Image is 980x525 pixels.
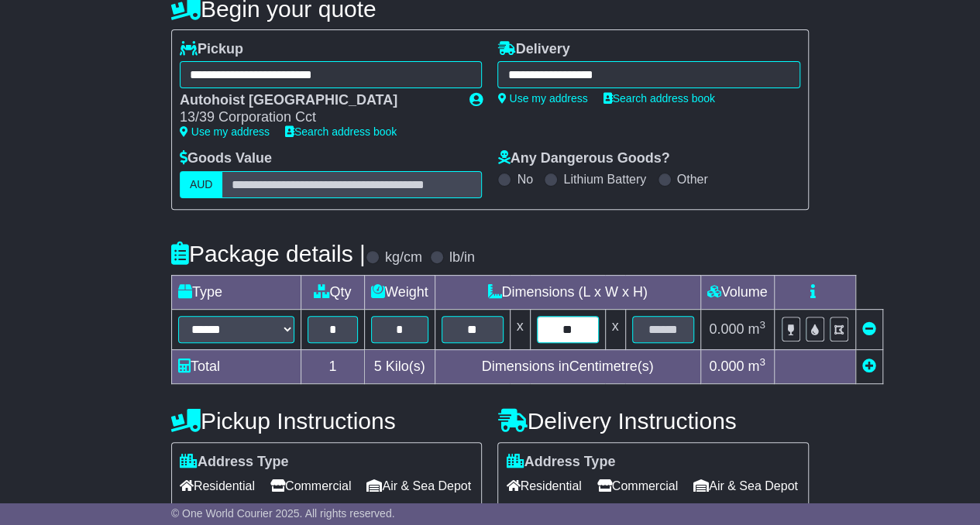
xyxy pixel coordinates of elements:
span: Commercial [270,474,351,498]
label: Goods Value [180,150,272,167]
a: Use my address [180,125,270,138]
label: No [517,172,532,187]
h4: Pickup Instructions [171,408,483,434]
span: © One World Courier 2025. All rights reserved. [171,507,395,520]
div: Autohoist [GEOGRAPHIC_DATA] [180,92,454,109]
span: Commercial [597,474,678,498]
td: x [510,309,530,349]
td: Weight [364,275,435,309]
label: Pickup [180,41,243,58]
a: Remove this item [862,321,876,337]
a: Search address book [603,92,715,105]
a: Search address book [285,125,397,138]
td: Total [171,349,301,383]
span: 0.000 [709,321,744,337]
span: Residential [506,474,581,498]
a: Use my address [497,92,587,105]
a: Add new item [862,359,876,374]
td: Dimensions in Centimetre(s) [435,349,700,383]
td: Volume [700,275,774,309]
td: Qty [301,275,364,309]
label: Address Type [180,454,289,471]
div: 13/39 Corporation Cct [180,109,454,126]
span: m [748,359,765,374]
td: Kilo(s) [364,349,435,383]
span: Air & Sea Depot [366,474,471,498]
label: lb/in [449,249,475,266]
td: Dimensions (L x W x H) [435,275,700,309]
label: AUD [180,171,223,198]
td: Type [171,275,301,309]
span: 5 [374,359,382,374]
label: Other [677,172,708,187]
td: 1 [301,349,364,383]
label: Address Type [506,454,615,471]
td: x [605,309,625,349]
h4: Package details | [171,241,366,266]
label: Delivery [497,41,569,58]
span: Residential [180,474,255,498]
label: Lithium Battery [563,172,646,187]
label: Any Dangerous Goods? [497,150,669,167]
span: 0.000 [709,359,744,374]
span: m [748,321,765,337]
sup: 3 [759,319,765,331]
span: Air & Sea Depot [693,474,798,498]
label: kg/cm [385,249,422,266]
h4: Delivery Instructions [497,408,809,434]
sup: 3 [759,356,765,368]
